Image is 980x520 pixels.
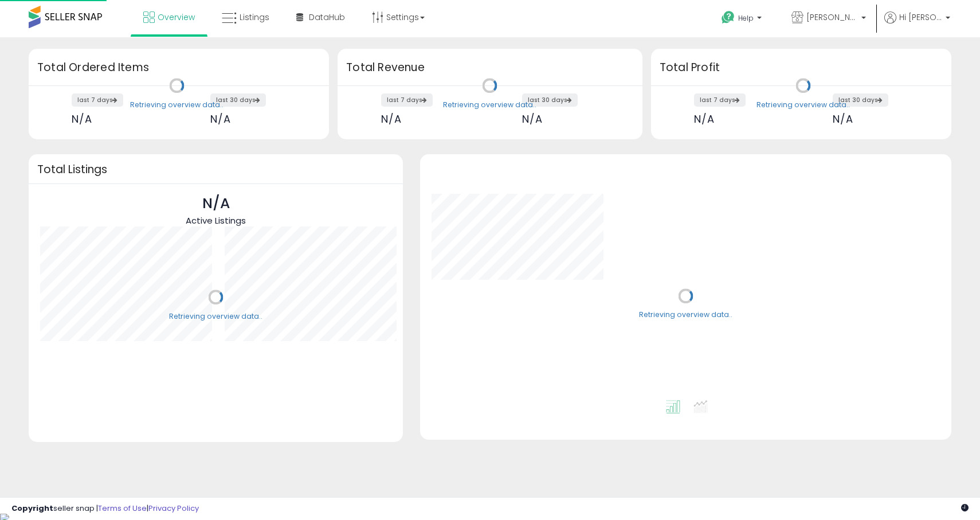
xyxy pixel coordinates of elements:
[738,13,754,23] span: Help
[309,11,345,23] span: DataHub
[240,11,269,23] span: Listings
[639,310,732,320] div: Retrieving overview data..
[130,100,224,110] div: Retrieving overview data..
[11,503,53,514] strong: Copyright
[884,11,950,37] a: Hi [PERSON_NAME]
[806,11,858,23] span: [PERSON_NAME] & Co
[712,2,773,37] a: Help
[721,10,735,25] i: Get Help
[98,503,147,514] a: Terms of Use
[158,11,195,23] span: Overview
[443,100,536,110] div: Retrieving overview data..
[148,503,199,514] a: Privacy Policy
[169,311,262,322] div: Retrieving overview data..
[899,11,942,23] span: Hi [PERSON_NAME]
[756,100,850,110] div: Retrieving overview data..
[11,503,199,514] div: seller snap | |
